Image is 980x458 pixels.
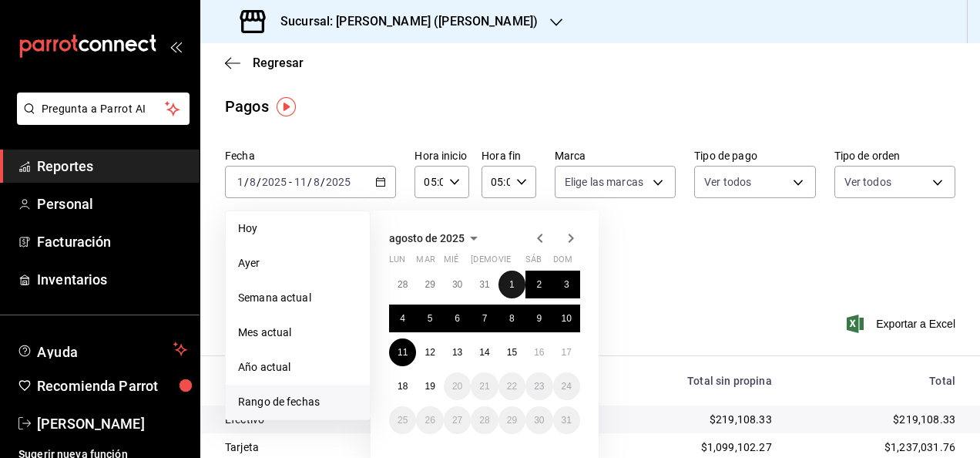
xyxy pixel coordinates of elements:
abbr: 31 de agosto de 2025 [562,415,572,426]
button: 22 de agosto de 2025 [498,372,525,400]
abbr: 17 de agosto de 2025 [562,347,572,358]
div: Tarjeta [225,439,416,455]
div: $1,099,102.27 [599,439,772,455]
span: Ver todos [844,174,891,190]
button: 2 de agosto de 2025 [525,271,552,298]
abbr: miércoles [444,254,458,271]
abbr: 8 de agosto de 2025 [509,313,515,324]
button: agosto de 2025 [389,229,483,248]
abbr: lunes [389,254,405,271]
abbr: 28 de agosto de 2025 [479,415,489,426]
button: 27 de agosto de 2025 [444,406,471,434]
span: agosto de 2025 [389,232,465,244]
input: -- [237,176,244,188]
span: [PERSON_NAME] [37,413,187,434]
abbr: viernes [498,254,511,271]
abbr: 20 de agosto de 2025 [452,381,462,392]
abbr: 4 de agosto de 2025 [400,313,405,324]
button: 14 de agosto de 2025 [471,338,498,366]
abbr: 13 de agosto de 2025 [452,347,462,358]
label: Tipo de pago [694,150,815,161]
button: 29 de agosto de 2025 [498,406,525,434]
button: 13 de agosto de 2025 [444,338,471,366]
span: Regresar [253,56,304,70]
span: Recomienda Parrot [37,375,187,396]
abbr: martes [416,254,435,271]
input: -- [294,176,307,188]
span: / [257,176,261,188]
span: Mes actual [238,325,357,341]
abbr: 29 de julio de 2025 [425,279,435,290]
button: 30 de agosto de 2025 [525,406,552,434]
span: Ayer [238,255,357,271]
a: Pregunta a Parrot AI [11,112,190,128]
button: 20 de agosto de 2025 [444,372,471,400]
abbr: 12 de agosto de 2025 [425,347,435,358]
span: / [307,176,312,188]
div: $219,108.33 [797,412,955,427]
span: Rango de fechas [238,394,357,410]
button: 21 de agosto de 2025 [471,372,498,400]
label: Hora inicio [414,150,469,161]
div: $219,108.33 [599,412,772,427]
button: 29 de julio de 2025 [416,271,443,298]
button: Regresar [225,56,304,70]
span: Elige las marcas [565,174,643,190]
div: $1,237,031.76 [797,439,955,455]
span: / [244,176,249,188]
abbr: 23 de agosto de 2025 [534,381,544,392]
span: Ver todos [704,174,751,190]
abbr: 14 de agosto de 2025 [479,347,489,358]
abbr: 26 de agosto de 2025 [425,415,435,426]
button: open_drawer_menu [169,40,182,52]
button: 4 de agosto de 2025 [389,305,416,332]
abbr: 1 de agosto de 2025 [509,279,515,290]
div: Total [797,375,955,387]
h3: Sucursal: [PERSON_NAME] ([PERSON_NAME]) [268,12,538,31]
abbr: domingo [553,254,572,271]
button: 10 de agosto de 2025 [553,305,580,332]
abbr: 11 de agosto de 2025 [398,347,408,358]
abbr: 30 de agosto de 2025 [534,415,544,426]
button: 23 de agosto de 2025 [525,372,552,400]
abbr: 7 de agosto de 2025 [482,313,488,324]
abbr: 15 de agosto de 2025 [507,347,517,358]
input: -- [249,176,257,188]
abbr: 19 de agosto de 2025 [425,381,435,392]
span: Personal [37,194,187,214]
button: Exportar a Excel [850,315,955,333]
abbr: sábado [525,254,542,271]
button: 7 de agosto de 2025 [471,305,498,332]
button: 18 de agosto de 2025 [389,372,416,400]
abbr: 2 de agosto de 2025 [536,279,542,290]
label: Hora fin [482,150,536,161]
abbr: 27 de agosto de 2025 [452,415,462,426]
span: Inventarios [37,269,187,290]
input: ---- [261,176,287,188]
button: 9 de agosto de 2025 [525,305,552,332]
button: 5 de agosto de 2025 [416,305,443,332]
span: / [321,176,325,188]
button: 1 de agosto de 2025 [498,271,525,298]
span: Reportes [37,156,187,177]
abbr: 24 de agosto de 2025 [562,381,572,392]
input: -- [313,176,321,188]
button: 19 de agosto de 2025 [416,372,443,400]
span: Hoy [238,221,357,237]
button: 24 de agosto de 2025 [553,372,580,400]
abbr: 9 de agosto de 2025 [536,313,542,324]
abbr: 21 de agosto de 2025 [479,381,489,392]
button: 31 de agosto de 2025 [553,406,580,434]
abbr: 5 de agosto de 2025 [428,313,433,324]
abbr: 22 de agosto de 2025 [507,381,517,392]
abbr: 16 de agosto de 2025 [534,347,544,358]
label: Marca [555,150,676,161]
button: 6 de agosto de 2025 [444,305,471,332]
button: 11 de agosto de 2025 [389,338,416,366]
button: 25 de agosto de 2025 [389,406,416,434]
span: Ayuda [37,340,167,359]
abbr: 18 de agosto de 2025 [398,381,408,392]
span: Pregunta a Parrot AI [42,101,166,117]
abbr: jueves [471,254,562,271]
